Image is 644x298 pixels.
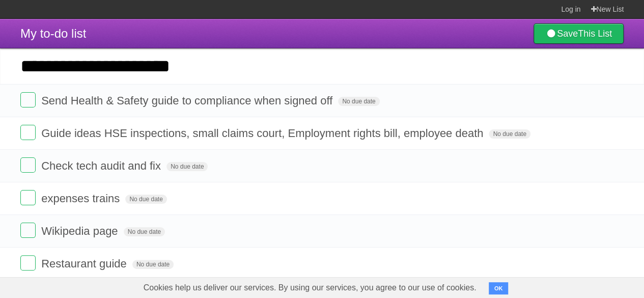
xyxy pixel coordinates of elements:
[133,278,487,298] span: Cookies help us deliver our services. By using our services, you agree to our use of cookies.
[41,94,335,107] span: Send Health & Safety guide to compliance when signed off
[125,195,166,204] span: No due date
[41,127,486,140] span: Guide ideas HSE inspections, small claims court, Employment rights bill, employee death
[20,157,36,173] label: Done
[489,129,530,139] span: No due date
[166,162,208,171] span: No due date
[20,26,86,40] span: My to-do list
[578,29,612,39] b: This List
[20,255,36,270] label: Done
[41,159,163,172] span: Check tech audit and fix
[41,225,120,237] span: Wikipedia page
[20,125,36,140] label: Done
[20,92,36,107] label: Done
[534,23,624,44] a: SaveThis List
[124,227,165,236] span: No due date
[20,190,36,205] label: Done
[338,97,379,106] span: No due date
[20,223,36,238] label: Done
[41,192,122,205] span: expenses trains
[489,282,509,294] button: OK
[132,260,174,269] span: No due date
[41,257,129,270] span: Restaurant guide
